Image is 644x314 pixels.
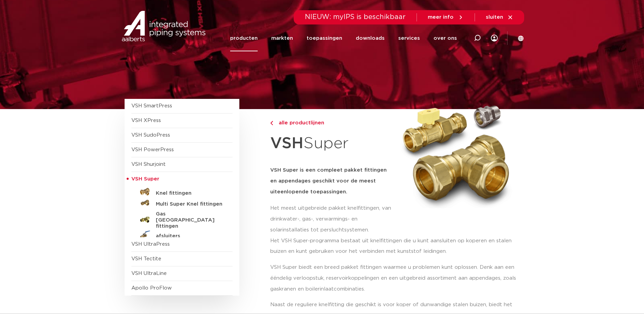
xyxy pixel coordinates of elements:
strong: VSH [270,136,303,151]
a: VSH SudoPress [131,133,170,138]
p: Het VSH Super-programma bestaat uit knelfittingen die u kunt aansluiten op koperen en stalen buiz... [270,235,520,257]
a: Apollo ProFlow [131,285,172,291]
a: toepassingen [307,25,342,51]
a: VSH PowerPress [131,147,174,152]
h1: Super [270,130,393,157]
a: VSH Tectite [131,256,161,261]
p: Het meest uitgebreide pakket knelfittingen, van drinkwater-, gas-, verwarmings- en solarinstallat... [270,203,393,235]
a: Gas [GEOGRAPHIC_DATA] fittingen [131,208,233,229]
a: Knel fittingen [131,187,233,197]
p: VSH Super biedt een breed pakket fittingen waarmee u problemen kunt oplossen. Denk aan een ééndel... [270,262,520,295]
span: VSH Super [131,176,159,181]
span: NIEUW: myIPS is beschikbaar [305,14,406,20]
a: afsluiters [131,229,233,240]
a: VSH Shurjoint [131,162,166,167]
h5: VSH Super is een compleet pakket fittingen en appendages geschikt voor de meest uiteenlopende toe... [270,165,393,197]
h5: Gas [GEOGRAPHIC_DATA] fittingen [156,211,223,229]
a: VSH UltraPress [131,242,170,247]
a: over ons [434,25,457,51]
span: meer info [428,15,454,20]
a: downloads [356,25,385,51]
a: sluiten [486,14,513,20]
a: markten [271,25,293,51]
a: Multi Super Knel fittingen [131,197,233,208]
img: chevron-right.svg [270,121,273,125]
h5: Multi Super Knel fittingen [156,201,223,207]
a: VSH SmartPress [131,103,172,108]
a: VSH UltraLine [131,271,167,276]
a: alle productlijnen [270,119,393,127]
h5: afsluiters [156,233,223,239]
a: meer info [428,14,464,20]
a: producten [230,25,258,51]
nav: Menu [230,25,457,51]
a: VSH XPress [131,118,161,123]
h5: Knel fittingen [156,190,223,196]
a: services [398,25,420,51]
span: sluiten [486,15,503,20]
span: alle productlijnen [275,120,324,125]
